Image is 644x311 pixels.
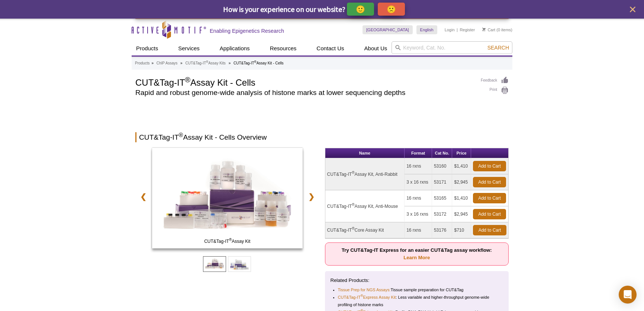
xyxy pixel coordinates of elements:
[154,238,301,245] span: CUT&Tag-IT Assay Kit
[405,206,432,222] td: 3 x 16 rxns
[392,41,512,54] input: Keyword, Cat. No.
[619,286,637,304] div: Open Intercom Messenger
[185,76,190,84] sup: ®
[432,190,453,206] td: 53165
[452,190,471,206] td: $1,410
[331,277,503,284] p: Related Products:
[152,148,303,251] a: CUT&Tag-IT Assay Kit
[338,286,391,293] a: Tissue Prep for NGS Assays:
[432,174,453,190] td: 53171
[481,76,509,85] a: Feedback
[151,61,154,65] li: »
[206,60,208,64] sup: ®
[325,148,405,158] th: Name
[234,61,284,65] li: CUT&Tag-IT Assay Kit - Cells
[325,190,405,222] td: CUT&Tag-IT Assay Kit, Anti-Mouse
[229,61,231,65] li: »
[432,158,453,174] td: 53160
[628,5,637,14] button: close
[135,60,149,67] a: Products
[405,158,432,174] td: 16 rxns
[452,148,471,158] th: Price
[473,177,506,187] a: Add to Cart
[445,27,455,32] a: Login
[338,293,497,308] li: : Less variable and higher-throughput genome-wide profiling of histone marks
[132,41,162,55] a: Products
[473,225,506,235] a: Add to Cart
[325,158,405,190] td: CUT&Tag-IT Assay Kit, Anti-Rabbit
[342,247,492,260] strong: Try CUT&Tag-IT Express for an easier CUT&Tag assay workflow:
[405,190,432,206] td: 16 rxns
[452,158,471,174] td: $1,410
[352,203,354,207] sup: ®
[338,286,497,293] li: Tissue sample preparation for CUT&Tag
[485,44,511,51] button: Search
[473,161,506,171] a: Add to Cart
[265,41,301,55] a: Resources
[352,226,354,231] sup: ®
[174,41,204,55] a: Services
[360,41,392,55] a: About Us
[432,148,453,158] th: Cat No.
[481,86,509,95] a: Print
[223,4,345,14] span: How is your experience on our website?
[387,4,396,14] p: 🙁
[135,188,151,205] a: ❮
[180,61,183,65] li: »
[460,27,475,32] a: Register
[361,294,363,298] sup: ®
[405,174,432,190] td: 3 x 16 rxns
[352,171,354,175] sup: ®
[452,206,471,222] td: $2,945
[432,206,453,222] td: 53172
[229,238,232,242] sup: ®
[215,41,254,55] a: Applications
[452,174,471,190] td: $2,945
[452,222,471,238] td: $710
[185,60,225,67] a: CUT&Tag-IT®Assay Kits
[210,28,284,34] h2: Enabling Epigenetics Research
[152,148,303,248] img: CUT&Tag-IT Assay Kit
[179,132,183,138] sup: ®
[482,25,512,34] li: (0 items)
[405,148,432,158] th: Format
[482,27,495,32] a: Cart
[482,28,486,31] img: Your Cart
[135,76,473,88] h1: CUT&Tag-IT Assay Kit - Cells
[403,255,430,260] a: Learn More
[338,293,396,301] a: CUT&Tag-IT®Express Assay Kit
[312,41,348,55] a: Contact Us
[135,89,473,96] h2: Rapid and robust genome-wide analysis of histone marks at lower sequencing depths
[363,25,413,34] a: [GEOGRAPHIC_DATA]
[303,188,319,205] a: ❯
[356,4,365,14] p: 🙂
[157,60,178,67] a: ChIP Assays
[432,222,453,238] td: 53176
[487,45,509,51] span: Search
[405,222,432,238] td: 16 rxns
[325,222,405,238] td: CUT&Tag-IT Core Assay Kit
[473,193,506,203] a: Add to Cart
[473,209,506,219] a: Add to Cart
[416,25,437,34] a: English
[135,132,509,142] h2: CUT&Tag-IT Assay Kit - Cells Overview
[254,60,257,64] sup: ®
[457,25,458,34] li: |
